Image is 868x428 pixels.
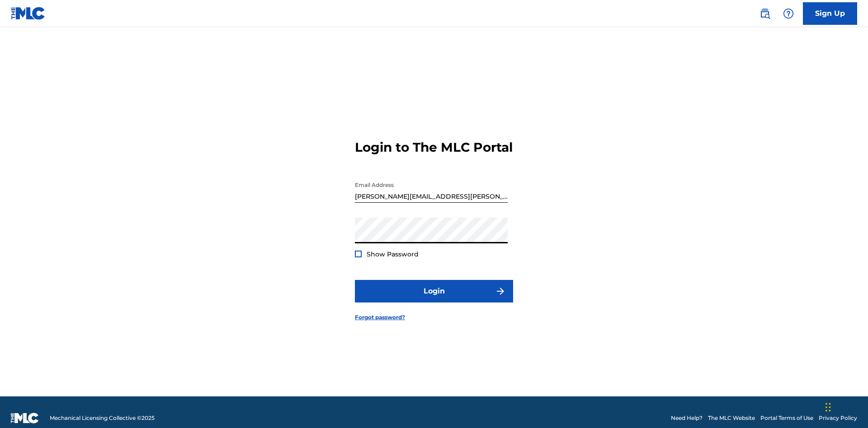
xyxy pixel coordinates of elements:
[355,313,405,321] a: Forgot password?
[495,286,506,297] img: f7272a7cc735f4ea7f67.svg
[50,414,155,422] span: Mechanical Licensing Collective © 2025
[355,140,513,155] h3: Login to The MLC Portal
[779,5,797,23] div: Help
[783,8,794,19] img: help
[11,7,46,20] img: MLC Logo
[803,2,857,25] a: Sign Up
[826,394,831,421] div: Drag
[11,413,39,423] img: logo
[823,385,868,428] iframe: Chat Widget
[367,250,419,258] span: Show Password
[819,414,857,422] a: Privacy Policy
[671,414,703,422] a: Need Help?
[759,8,770,19] img: search
[708,414,755,422] a: The MLC Website
[760,414,813,422] a: Portal Terms of Use
[756,5,774,23] a: Public Search
[355,280,513,302] button: Login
